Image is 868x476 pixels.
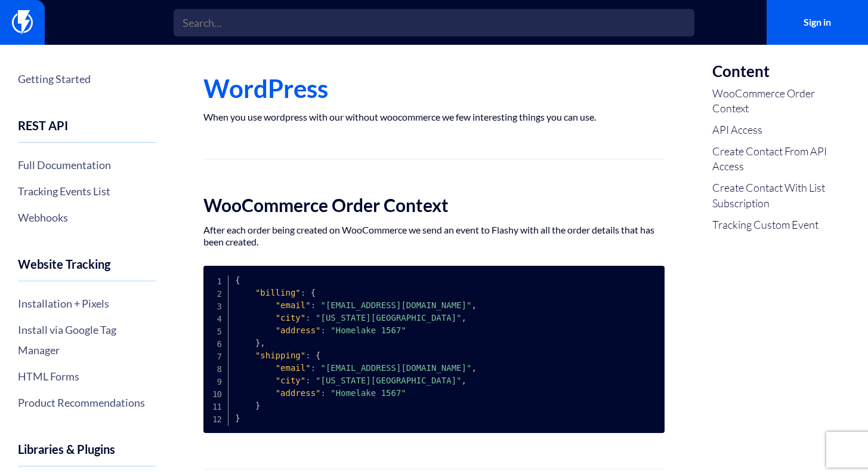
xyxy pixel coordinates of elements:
[203,224,665,248] p: After each order being created on WooCommerce we send an event to Flashy with all the order detai...
[305,313,310,323] span: :
[18,443,156,466] h4: Libraries & Plugins
[18,119,156,143] h4: REST API
[316,313,461,323] span: "[US_STATE][GEOGRAPHIC_DATA]"
[276,363,311,373] span: "email"
[462,376,467,385] span: ,
[18,293,156,314] a: Installation + Pixels
[311,288,316,297] span: {
[203,195,665,215] h2: WooCommerce Order Context
[255,338,260,348] span: }
[18,155,156,175] a: Full Documentation
[316,376,461,385] span: "[US_STATE][GEOGRAPHIC_DATA]"
[305,376,310,385] span: :
[712,180,850,211] a: Create Contact With List Subscription
[255,401,260,410] span: }
[321,300,472,310] span: "[EMAIL_ADDRESS][DOMAIN_NAME]"
[18,181,156,201] a: Tracking Events List
[301,288,305,297] span: :
[260,338,265,348] span: ,
[276,325,321,335] span: "address"
[320,388,325,398] span: :
[330,388,406,398] span: "Homelake 1567"
[174,9,694,36] input: Search...
[276,388,321,398] span: "address"
[18,207,156,228] a: Webhooks
[18,257,156,281] h4: Website Tracking
[203,111,665,123] p: When you use wordpress with our without woocommerce we few interesting things you can use.
[18,69,156,89] a: Getting Started
[321,363,472,373] span: "[EMAIL_ADDRESS][DOMAIN_NAME]"
[255,288,301,297] span: "billing"
[276,313,306,323] span: "city"
[18,366,156,386] a: HTML Forms
[276,376,306,385] span: "city"
[316,351,320,360] span: {
[203,75,665,102] h1: WordPress
[305,351,310,360] span: :
[462,313,467,323] span: ,
[311,363,316,373] span: :
[18,320,156,360] a: Install via Google Tag Manager
[276,300,311,310] span: "email"
[712,63,850,80] h3: Content
[712,86,850,116] a: WooCommerce Order Context
[471,300,476,310] span: ,
[235,413,240,423] span: }
[320,325,325,335] span: :
[18,392,156,413] a: Product Recommendations
[235,275,240,285] span: {
[311,300,316,310] span: :
[712,217,850,233] a: Tracking Custom Event
[712,144,850,174] a: Create Contact From API Access
[712,122,850,138] a: API Access
[471,363,476,373] span: ,
[255,351,305,360] span: "shipping"
[330,325,406,335] span: "Homelake 1567"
